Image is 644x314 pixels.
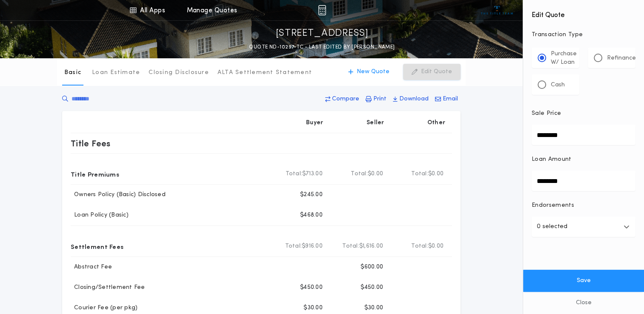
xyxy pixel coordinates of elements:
[532,155,572,164] p: Loan Amount
[92,69,140,77] p: Loan Estimate
[364,304,383,312] p: $30.00
[428,242,444,251] span: $0.00
[366,119,384,127] p: Seller
[359,242,383,251] span: $1,616.00
[532,217,635,237] button: 0 selected
[149,69,209,77] p: Closing Disclosure
[432,91,461,107] button: Email
[249,43,395,51] p: QUOTE ND-10297-TC - LAST EDITED BY [PERSON_NAME]
[300,283,323,292] p: $450.00
[71,263,112,271] p: Abstract Fee
[340,64,398,80] button: New Quote
[421,68,452,76] p: Edit Quote
[403,64,461,80] button: Edit Quote
[71,191,166,199] p: Owners Policy (Basic) Disclosed
[351,170,368,178] b: Total:
[300,191,323,199] p: $245.00
[342,242,359,251] b: Total:
[537,222,567,232] p: 0 selected
[323,91,362,107] button: Compare
[71,304,137,312] p: Courier Fee (per pkg)
[523,292,644,314] button: Close
[361,283,383,292] p: $450.00
[428,170,444,178] span: $0.00
[363,91,389,107] button: Print
[551,50,577,67] p: Purchase W/ Loan
[532,5,635,20] h4: Edit Quote
[399,95,429,103] p: Download
[551,81,565,89] p: Cash
[71,240,123,253] p: Settlement Fees
[532,171,635,191] input: Loan Amount
[532,201,635,210] p: Endorsements
[532,125,635,145] input: Sale Price
[276,27,369,40] p: [STREET_ADDRESS]
[373,95,386,103] p: Print
[390,91,431,107] button: Download
[71,211,129,220] p: Loan Policy (Basic)
[302,242,323,251] span: $916.00
[361,263,383,271] p: $600.00
[71,137,111,150] p: Title Fees
[218,69,312,77] p: ALTA Settlement Statement
[523,270,644,292] button: Save
[71,283,145,292] p: Closing/Settlement Fee
[443,95,458,103] p: Email
[306,119,323,127] p: Buyer
[318,5,326,15] img: img
[303,304,323,312] p: $30.00
[302,170,323,178] span: $713.00
[607,54,636,63] p: Refinance
[71,167,119,181] p: Title Premiums
[411,242,428,251] b: Total:
[481,6,513,14] img: vs-icon
[368,170,383,178] span: $0.00
[332,95,359,103] p: Compare
[64,69,81,77] p: Basic
[532,31,635,39] p: Transaction Type
[300,211,323,220] p: $468.00
[285,242,302,251] b: Total:
[411,170,428,178] b: Total:
[286,170,303,178] b: Total:
[357,68,389,76] p: New Quote
[427,119,445,127] p: Other
[532,109,561,118] p: Sale Price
